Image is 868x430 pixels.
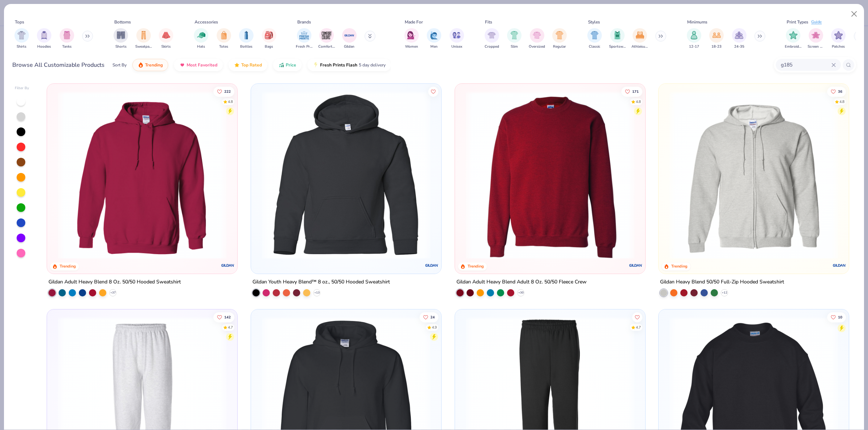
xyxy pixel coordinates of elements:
[265,44,273,49] span: Bags
[808,44,824,49] span: Screen Print
[273,59,302,71] button: Price
[14,28,29,49] div: filter for Shirts
[631,44,648,49] span: Athleisure
[138,62,144,68] img: trending.gif
[197,44,205,49] span: Hats
[832,44,845,49] span: Patches
[450,28,464,49] div: filter for Unisex
[344,30,355,41] img: Gildan Image
[636,31,644,39] img: Athleisure Image
[507,28,522,49] button: filter button
[229,59,267,71] button: Top Rated
[162,31,170,39] img: Skirts Image
[689,44,699,49] span: 12-17
[228,99,233,104] div: 4.8
[262,28,276,49] div: filter for Bags
[518,291,523,295] span: + 30
[609,28,626,49] button: filter button
[62,44,72,49] span: Tanks
[432,325,437,330] div: 4.9
[48,278,181,287] div: Gildan Adult Heavy Blend 8 Oz. 50/50 Hooded Sweatshirt
[510,31,518,39] img: Slim Image
[234,62,240,68] img: TopRated.gif
[838,315,843,319] span: 10
[17,31,26,39] img: Shirts Image
[135,28,152,49] div: filter for Sweatpants
[115,44,127,49] span: Shorts
[194,28,208,49] button: filter button
[831,28,846,49] button: filter button
[213,86,234,96] button: Like
[240,44,252,49] span: Bottles
[638,91,813,259] img: 4c43767e-b43d-41ae-ac30-96e6ebada8dd
[735,31,743,39] img: 24-35 Image
[587,28,602,49] button: filter button
[37,44,51,49] span: Hoodies
[451,44,462,49] span: Unisex
[265,31,273,39] img: Bags Image
[242,31,250,39] img: Bottles Image
[194,28,208,49] div: filter for Hats
[114,28,128,49] div: filter for Shorts
[221,258,235,273] img: Gildan logo
[37,28,51,49] button: filter button
[434,91,609,259] img: 7316b3cc-4d5a-4289-8ab2-1934cfc27638
[321,30,332,41] img: Comfort Colors Image
[15,19,24,25] div: Tops
[224,90,231,93] span: 222
[407,31,416,39] img: Women Image
[114,19,131,25] div: Bottoms
[262,28,276,49] button: filter button
[258,91,434,259] img: d2b2286b-b497-4353-abda-ca1826771838
[450,28,464,49] button: filter button
[140,31,148,39] img: Sweatpants Image
[404,28,419,49] div: filter for Women
[224,315,231,319] span: 142
[132,59,168,71] button: Trending
[556,31,564,39] img: Regular Image
[220,31,228,39] img: Totes Image
[430,31,438,39] img: Men Image
[712,31,721,39] img: 18-23 Image
[60,28,74,49] div: filter for Tanks
[342,28,357,49] button: filter button
[359,61,386,69] span: 5 day delivery
[318,28,335,49] div: filter for Comfort Colors
[660,278,784,287] div: Gildan Heavy Blend 50/50 Full-Zip Hooded Sweatshirt
[587,28,602,49] div: filter for Classic
[632,312,642,322] button: Like
[252,278,390,287] div: Gildan Youth Heavy Blend™ 8 oz., 50/50 Hooded Sweatshirt
[485,28,499,49] div: filter for Cropped
[529,28,545,49] button: filter button
[711,44,722,49] span: 18-23
[112,62,127,68] div: Sort By
[297,19,311,25] div: Brands
[195,19,218,25] div: Accessories
[427,28,441,49] div: filter for Men
[485,28,499,49] button: filter button
[320,62,357,68] span: Fresh Prints Flash
[734,44,744,49] span: 24-35
[342,28,357,49] div: filter for Gildan
[552,28,567,49] button: filter button
[785,28,801,49] div: filter for Embroidery
[485,44,499,49] span: Cropped
[632,90,639,93] span: 171
[812,31,820,39] img: Screen Print Image
[780,61,831,69] input: Try "T-Shirt"
[609,28,626,49] div: filter for Sportswear
[452,31,461,39] img: Unisex Image
[63,31,71,39] img: Tanks Image
[511,44,518,49] span: Slim
[135,44,152,49] span: Sweatpants
[553,44,566,49] span: Regular
[838,90,843,93] span: 36
[197,31,205,39] img: Hats Image
[159,28,173,49] button: filter button
[621,86,642,96] button: Like
[318,44,335,49] span: Comfort Colors
[60,28,74,49] button: filter button
[847,7,861,21] button: Close
[709,28,724,49] div: filter for 18-23
[241,62,262,68] span: Top Rated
